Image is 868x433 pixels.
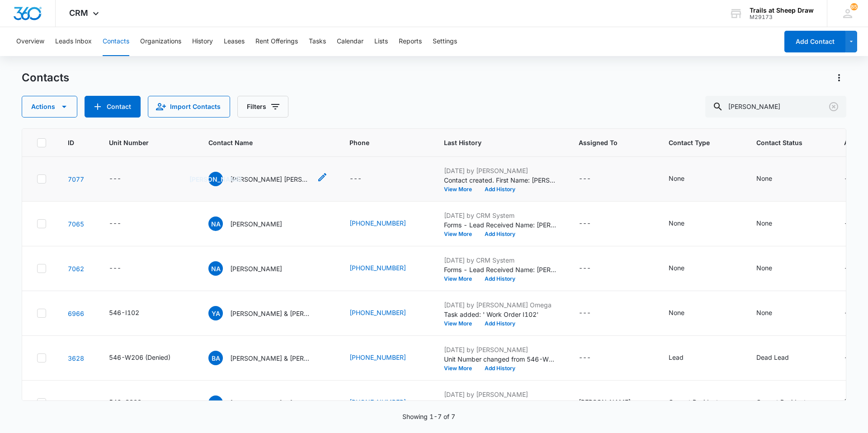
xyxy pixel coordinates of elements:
span: Phone [349,138,409,147]
span: NA [208,261,223,276]
div: --- [844,353,856,363]
button: Actions [832,71,846,85]
span: Unit Number [109,138,187,147]
span: Contact Name [208,138,315,147]
p: Showing 1-7 of 7 [402,412,455,421]
div: Contact Type - None - Select to Edit Field [669,263,701,274]
button: Organizations [140,27,181,56]
div: [PERSON_NAME] [579,397,631,407]
a: Navigate to contact details page for Ashley Reed & Johnny Aguirre [68,399,84,407]
div: None [669,174,684,183]
button: View More [444,276,478,282]
button: Rent Offerings [255,27,298,56]
div: None [669,218,684,228]
span: Contact Status [756,138,809,147]
h1: Contacts [22,71,69,85]
span: CRM [69,8,88,18]
p: [DATE] by CRM System [444,255,557,265]
div: Phone - (970) 515-2078 - Select to Edit Field [349,218,422,229]
span: NA [208,216,223,231]
button: History [192,27,213,56]
button: Overview [16,27,44,56]
div: Contact Status - None - Select to Edit Field [756,174,788,184]
p: [PERSON_NAME] [PERSON_NAME] & [PERSON_NAME] [PERSON_NAME] [230,174,311,184]
button: Contacts [103,27,129,56]
div: Unit Number - - Select to Edit Field [109,174,137,184]
span: Contact Type [669,138,722,147]
div: Contact Type - Lead - Select to Edit Field [669,353,700,363]
p: Garage Renter changed from (d)H3, compact, $70 to T1- $90. [444,399,557,409]
div: Assigned To - - Select to Edit Field [579,308,607,319]
div: None [756,308,772,317]
button: Clear [826,99,841,114]
span: Assigned To [579,138,634,147]
button: Reports [399,27,422,56]
div: --- [579,353,591,363]
div: Contact Status - None - Select to Edit Field [756,308,788,319]
div: Assigned To - - Select to Edit Field [579,263,607,274]
p: [PERSON_NAME] [230,264,282,273]
a: [PHONE_NUMBER] [349,218,406,228]
div: Contact Type - None - Select to Edit Field [669,308,701,319]
div: None [669,263,684,273]
span: BA [208,351,223,365]
a: Navigate to contact details page for Natasha Aguirre [68,265,84,273]
div: 546-W206 (Denied) [109,353,170,362]
p: [PERSON_NAME] [230,219,282,229]
div: Contact Name - Brenda Aquirre & Jesus Esparza - Select to Edit Field [208,351,328,365]
p: [DATE] by [PERSON_NAME] [444,390,557,399]
button: Leads Inbox [55,27,92,56]
button: View More [444,231,478,237]
p: [PERSON_NAME] & [PERSON_NAME] [230,398,311,408]
a: Navigate to contact details page for Jaime Alonso Aguirre Rodriguez & Natasha Monique Aguirre [68,175,84,183]
div: Current Resident [756,397,806,407]
button: View More [444,187,478,192]
div: Dead Lead [756,353,789,362]
div: Contact Type - Current Resident - Select to Edit Field [669,397,735,408]
button: Lists [374,27,388,56]
a: [PHONE_NUMBER] [349,308,406,317]
div: Contact Name - Ashley Reed & Johnny Aguirre - Select to Edit Field [208,395,328,410]
div: Unit Number - 546-S302 - Select to Edit Field [109,397,158,408]
div: Phone - (970) 702-0078 - Select to Edit Field [349,308,422,319]
button: Filters [237,96,288,118]
div: Contact Name - Natasha Aguirre - Select to Edit Field [208,216,298,231]
p: [PERSON_NAME] & [PERSON_NAME] [230,309,311,318]
div: Contact Name - Natasha Aguirre - Select to Edit Field [208,261,298,276]
div: account name [750,7,814,14]
span: AR [208,395,223,410]
div: --- [349,174,362,184]
div: --- [109,263,121,274]
div: Lead [669,353,684,362]
button: Add Contact [85,96,141,118]
p: [DATE] by CRM System [444,211,557,220]
div: None [756,174,772,183]
div: Assigned To - - Select to Edit Field [579,218,607,229]
div: None [756,218,772,228]
button: Add History [478,187,522,192]
span: YA [208,306,223,320]
div: 546-S302 [109,397,142,407]
div: --- [579,308,591,319]
div: --- [579,174,591,184]
button: Calendar [337,27,363,56]
span: ID [68,138,74,147]
a: Navigate to contact details page for Natasha Aguirre [68,220,84,228]
button: Add Contact [784,31,845,52]
input: Search Contacts [705,96,846,118]
div: notifications count [850,3,858,10]
p: Forms - Lead Received Name: [PERSON_NAME] Email: [EMAIL_ADDRESS][DOMAIN_NAME] Phone: [PHONE_NUMBE... [444,220,557,230]
a: Navigate to contact details page for Yadria Aguirre & Adrian Torres [68,310,84,317]
div: Contact Type - None - Select to Edit Field [669,218,701,229]
div: Assigned To - Thomas Murphy - Select to Edit Field [579,397,647,408]
p: Contact created. First Name: [PERSON_NAME] Last Name: [PERSON_NAME] &amp;amp; [PERSON_NAME] [PERS... [444,175,557,185]
button: Leases [224,27,245,56]
p: Task added: ' Work Order I102' [444,310,557,319]
div: --- [844,263,856,274]
div: Assigned To - - Select to Edit Field [579,353,607,363]
div: Contact Name - Jaime Alonso Aguirre Rodriguez & Natasha Monique Aguirre - Select to Edit Field [208,172,328,186]
button: Tasks [309,27,326,56]
div: Contact Status - None - Select to Edit Field [756,263,788,274]
div: --- [844,308,856,319]
span: Last History [444,138,544,147]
